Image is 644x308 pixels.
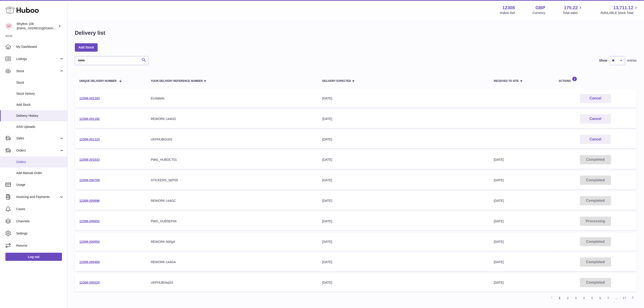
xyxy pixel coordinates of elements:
span: Orders [16,148,59,153]
span: Cases [16,207,64,211]
div: [DATE] [322,199,485,203]
div: Actions [559,76,632,83]
span: Add Stock [16,103,64,107]
span: AVAILABLE Stock Total [600,11,639,15]
a: 12308-200220 [79,281,100,284]
div: PWG_HUBOCT01 [151,158,313,162]
strong: 12308 [502,5,515,11]
div: REWORK-144GC [151,199,313,203]
span: Received to Site [494,80,519,83]
div: [DATE] [322,260,485,264]
div: [DATE] [322,158,485,162]
a: 6 [596,294,604,302]
h1: Delivery list [75,29,105,37]
span: Stock [16,80,64,85]
div: [DATE] [322,219,485,223]
div: PWG_HUBSEP04 [151,219,313,223]
a: 175.22 Total sales [563,5,583,15]
div: [DATE] [322,137,485,142]
span: [DATE] [494,178,504,182]
strong: GBP [536,5,545,11]
a: 2 [564,294,572,302]
span: Stock History [16,92,64,96]
span: Channels [16,219,64,223]
div: UKPHUBSep03 [151,280,313,285]
div: REWORK-144GA [151,260,313,264]
span: Returns [16,244,64,248]
div: UKPHUBOct02 [151,137,313,142]
a: 17 [621,294,629,302]
span: Your Delivery Reference Number [151,80,203,83]
button: Cancel [580,114,611,124]
img: orders@rhythm108.com [5,23,12,30]
button: Cancel [580,94,611,103]
span: [DATE] [494,281,504,284]
div: Currency [533,11,545,15]
div: Huboo Ref [500,11,515,15]
div: [DATE] [322,117,485,121]
a: 12308-200652 [79,219,100,223]
span: Add Manual Order [16,171,64,175]
a: 1 [556,294,564,302]
span: ASN Uploads [16,125,64,129]
a: 12308-200706 [79,178,100,182]
label: Show [599,58,607,63]
span: [DATE] [494,240,504,244]
a: Add Stock [75,43,98,51]
span: Settings [16,231,64,236]
div: [DATE] [322,240,485,244]
span: My Dashboard [16,45,64,49]
a: 12308-201182 [79,117,100,121]
span: [EMAIL_ADDRESS][DOMAIN_NAME] [17,26,66,30]
span: Invoicing and Payments [16,195,59,199]
span: [DATE] [494,199,504,202]
div: REWORK-500gA [151,240,313,244]
span: 175.22 [564,5,578,11]
span: [DATE] [494,260,504,264]
a: 13,711.12 AVAILABLE Stock Total [600,5,639,15]
span: entries [627,58,637,63]
span: Total sales [563,11,583,15]
span: [DATE] [494,158,504,161]
span: Usage [16,183,64,187]
span: Delivery History [16,114,64,118]
a: 3 [572,294,580,302]
div: [DATE] [322,280,485,285]
span: Stock [16,69,59,73]
div: STICKERS_SEP05 [151,178,313,182]
span: 13,711.12 [613,5,633,11]
a: Log out [5,253,62,261]
div: [DATE] [322,178,485,182]
a: 12308-201033 [79,158,100,161]
div: Ecolabels [151,96,313,101]
a: 7 [604,294,612,302]
span: Listings [16,57,59,61]
span: Orders [16,160,64,164]
span: ... [612,294,621,302]
span: [DATE] [494,219,504,223]
a: 12308-200696 [79,199,100,202]
div: REWORK-144GD [151,117,313,121]
span: Sales [16,136,59,140]
a: 12308-200552 [79,240,100,244]
div: [DATE] [322,96,485,101]
span: Delivery Expected [322,80,351,83]
div: Rhythm 108 [17,22,57,30]
a: 12308-200400 [79,260,100,264]
a: 4 [580,294,588,302]
button: Cancel [580,135,611,144]
a: 5 [588,294,596,302]
span: Unique Delivery Number [79,80,117,83]
a: 12308-201123 [79,138,100,141]
a: 12308-201183 [79,97,100,100]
